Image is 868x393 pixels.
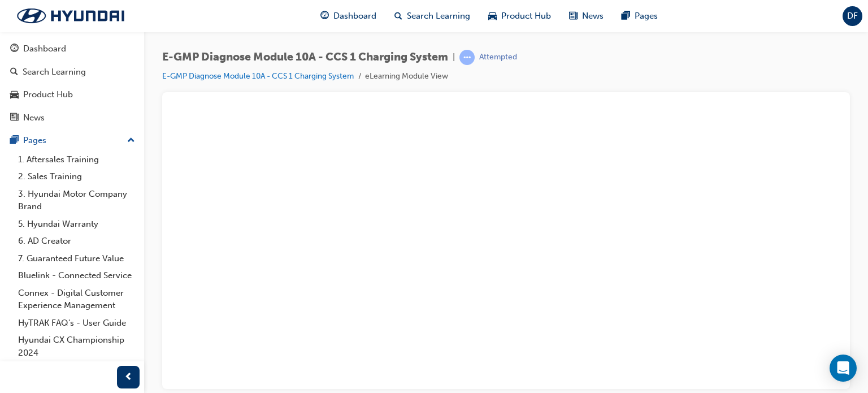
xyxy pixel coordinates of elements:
[488,9,497,23] span: car-icon
[14,250,140,267] a: 7. Guaranteed Future Value
[10,44,19,54] span: guage-icon
[560,5,613,28] a: news-iconNews
[479,5,560,28] a: car-iconProduct Hub
[459,50,475,65] span: learningRecordVerb_ATTEMPT-icon
[311,5,385,28] a: guage-iconDashboard
[453,51,455,64] span: |
[14,215,140,233] a: 5. Hyundai Warranty
[6,4,136,28] img: Trak
[622,9,630,23] span: pages-icon
[23,42,66,55] div: Dashboard
[847,10,858,23] span: DF
[14,284,140,314] a: Connex - Digital Customer Experience Management
[162,51,448,64] span: E-GMP Diagnose Module 10A - CCS 1 Charging System
[5,130,140,151] button: Pages
[23,134,46,147] div: Pages
[14,232,140,250] a: 6. AD Creator
[124,370,133,385] span: prev-icon
[23,66,86,79] div: Search Learning
[501,10,551,23] span: Product Hub
[10,113,19,123] span: news-icon
[127,133,135,148] span: up-icon
[569,9,578,23] span: news-icon
[14,185,140,215] a: 3. Hyundai Motor Company Brand
[14,314,140,332] a: HyTRAK FAQ's - User Guide
[14,168,140,185] a: 2. Sales Training
[479,52,517,63] div: Attempted
[407,10,470,23] span: Search Learning
[14,151,140,169] a: 1. Aftersales Training
[5,36,140,130] button: DashboardSearch LearningProduct HubNews
[843,6,862,26] button: DF
[14,267,140,284] a: Bluelink - Connected Service
[23,88,73,101] div: Product Hub
[162,71,354,81] a: E-GMP Diagnose Module 10A - CCS 1 Charging System
[5,62,140,83] a: Search Learning
[5,107,140,128] a: News
[333,10,376,23] span: Dashboard
[10,67,18,77] span: search-icon
[10,136,19,146] span: pages-icon
[365,70,448,83] li: eLearning Module View
[582,10,604,23] span: News
[23,111,45,124] div: News
[635,10,658,23] span: Pages
[5,38,140,59] a: Dashboard
[14,331,140,361] a: Hyundai CX Championship 2024
[320,9,329,23] span: guage-icon
[5,84,140,105] a: Product Hub
[10,90,19,100] span: car-icon
[613,5,667,28] a: pages-iconPages
[830,355,857,382] div: Open Intercom Messenger
[394,9,402,23] span: search-icon
[385,5,479,28] a: search-iconSearch Learning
